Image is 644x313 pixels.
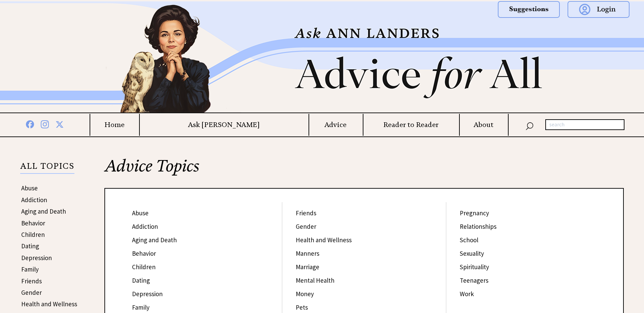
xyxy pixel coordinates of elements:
img: header2b_v1.png [79,1,565,113]
a: Depression [21,254,52,262]
img: right_new2.png [565,1,568,113]
a: Health and Wellness [296,236,352,244]
img: x%20blue.png [56,119,64,128]
a: School [460,236,478,244]
a: Spirituality [460,263,489,271]
a: Aging and Death [132,236,177,244]
a: Mental Health [296,276,334,284]
a: Pets [296,303,308,311]
a: Relationships [460,222,496,230]
a: Behavior [132,249,156,257]
a: Ask [PERSON_NAME] [140,121,308,129]
a: Marriage [296,263,319,271]
a: Depression [132,290,163,298]
a: About [460,121,507,129]
a: Teenagers [460,276,488,284]
a: Gender [296,222,316,230]
a: Abuse [21,184,38,192]
a: Pregnancy [460,209,489,217]
a: Reader to Reader [363,121,458,129]
a: Family [132,303,150,311]
a: Dating [132,276,150,284]
img: login.png [568,1,630,18]
a: Children [132,263,156,271]
a: Behavior [21,219,45,227]
img: search_nav.png [525,121,534,130]
a: Friends [21,277,42,285]
a: Addiction [21,196,47,204]
a: Addiction [132,222,158,230]
a: Family [21,265,39,273]
img: suggestions.png [498,1,560,18]
a: Gender [21,288,42,296]
h2: Advice Topics [104,158,624,188]
a: Dating [21,242,39,250]
a: Friends [296,209,316,217]
a: Aging and Death [21,207,66,215]
a: Home [90,121,138,129]
a: Manners [296,249,319,257]
a: Abuse [132,209,149,217]
input: search [545,119,624,130]
a: Money [296,290,314,298]
img: facebook%20blue.png [26,119,34,128]
a: Advice [309,121,362,129]
p: ALL TOPICS [20,162,74,174]
a: Children [21,230,45,239]
img: instagram%20blue.png [41,119,49,128]
a: Sexuality [460,249,484,257]
a: Work [460,290,474,298]
a: Health and Wellness [21,300,77,308]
